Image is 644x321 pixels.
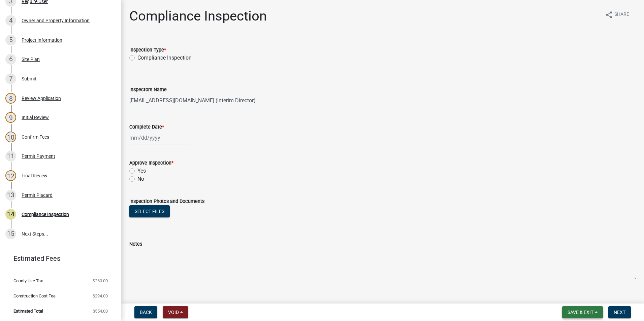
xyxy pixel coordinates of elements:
div: 9 [5,112,16,123]
div: 13 [5,190,16,201]
button: Back [134,306,157,318]
input: mm/dd/yyyy [129,131,191,145]
div: Permit Placard [22,193,53,198]
label: Compliance Inspection [137,54,192,62]
span: $554.00 [93,309,108,313]
i: share [605,11,613,19]
label: Notes [129,242,142,247]
button: shareShare [600,8,635,21]
div: 4 [5,15,16,26]
h1: Compliance Inspection [129,8,267,24]
span: Next [614,310,625,315]
label: Inspection Type [129,48,166,52]
div: Final Review [22,173,47,178]
div: 6 [5,54,16,65]
span: County Use Tax [13,279,43,283]
div: Confirm Fees [22,135,49,139]
div: Initial Review [22,115,49,120]
span: Share [614,11,629,19]
button: Select files [129,205,170,217]
button: Save & Exit [562,306,603,318]
label: Inspection Photos and Documents [129,199,204,204]
label: Approve Inspection [129,161,173,166]
div: 15 [5,228,16,239]
div: 11 [5,151,16,162]
label: Complete Date [129,125,164,130]
div: Site Plan [22,57,40,62]
div: 10 [5,132,16,142]
div: 12 [5,170,16,181]
label: No [137,175,144,183]
label: Yes [137,167,146,175]
span: Estimated Total [13,309,43,313]
div: Review Application [22,96,61,101]
span: Back [140,310,152,315]
span: $294.00 [93,294,108,298]
div: 14 [5,209,16,220]
div: Owner and Property Information [22,18,90,23]
a: Estimated Fees [5,252,110,265]
div: Compliance Inspection [22,212,69,217]
button: Void [163,306,188,318]
div: 8 [5,93,16,104]
div: Submit [22,76,36,81]
div: 7 [5,73,16,84]
span: Construction Cost Fee [13,294,56,298]
div: 5 [5,35,16,45]
span: Save & Exit [568,310,593,315]
div: Permit Payment [22,154,55,158]
span: Void [168,310,179,315]
label: Inspectors Name [129,87,167,92]
span: $260.00 [93,279,108,283]
button: Next [608,306,631,318]
div: Project Information [22,38,62,42]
